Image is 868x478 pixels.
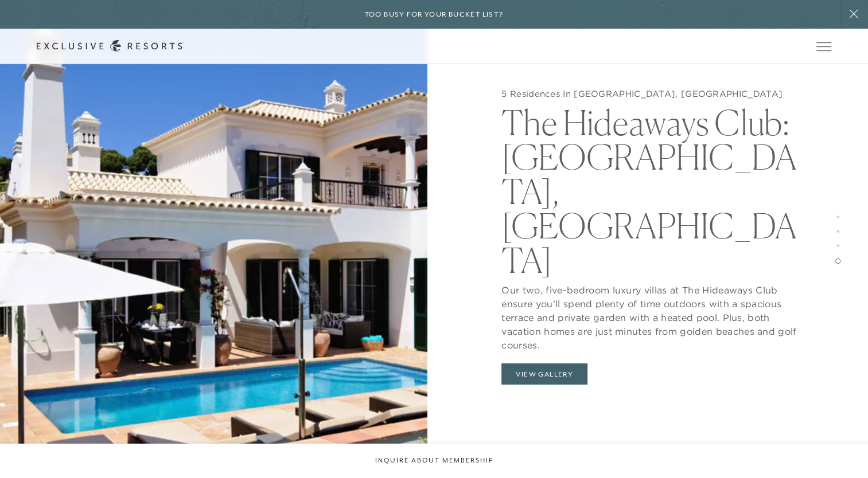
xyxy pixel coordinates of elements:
[365,9,504,20] h6: Too busy for your bucket list?
[816,42,831,50] button: Open navigation
[501,277,807,352] p: Our two, five-bedroom luxury villas at The Hideaways Club ensure you'll spend plenty of time outd...
[501,100,807,277] h2: The Hideaways Club: [GEOGRAPHIC_DATA], [GEOGRAPHIC_DATA]
[501,363,587,385] button: View Gallery
[501,88,807,100] h5: 5 Residences In [GEOGRAPHIC_DATA], [GEOGRAPHIC_DATA]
